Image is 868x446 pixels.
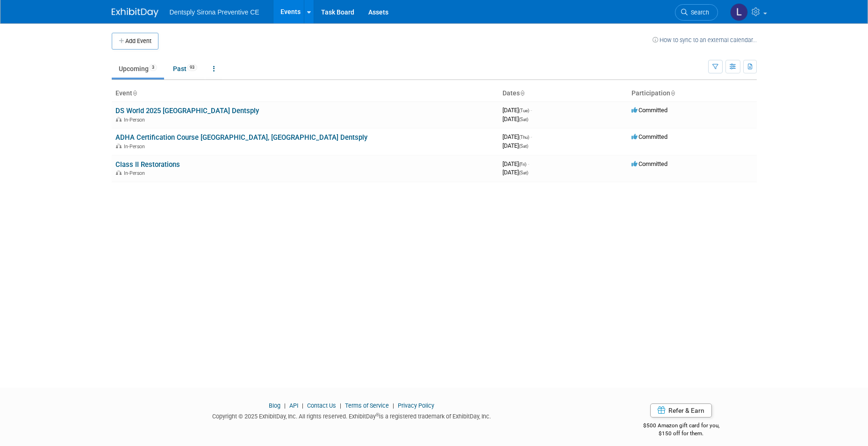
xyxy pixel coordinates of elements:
a: Search [675,4,718,21]
span: - [531,133,532,140]
a: API [289,402,298,409]
th: Dates [499,86,628,101]
span: [DATE] [502,169,528,176]
span: | [282,402,288,409]
a: Blog [269,402,280,409]
span: - [531,107,532,114]
div: $500 Amazon gift card for you, [606,416,757,437]
a: Terms of Service [345,402,389,409]
span: [DATE] [502,160,529,167]
span: (Sat) [519,170,528,175]
a: Class II Restorations [115,160,180,169]
span: - [528,160,529,167]
a: How to sync to an external calendar... [653,36,757,43]
img: In-Person Event [116,144,122,148]
span: | [337,402,344,409]
a: Refer & Earn [650,403,712,417]
sup: ® [376,412,379,417]
span: (Tue) [519,108,529,113]
img: In-Person Event [116,117,122,122]
span: | [300,402,306,409]
span: In-Person [124,117,148,123]
span: [DATE] [502,142,528,149]
img: In-Person Event [116,170,122,175]
img: Lindsey Stutz [730,3,748,21]
div: Copyright © 2025 ExhibitDay, Inc. All rights reserved. ExhibitDay is a registered trademark of Ex... [112,410,592,421]
span: (Fri) [519,162,526,167]
span: In-Person [124,170,148,176]
span: (Sat) [519,144,528,149]
span: | [390,402,396,409]
span: [DATE] [502,115,528,122]
span: (Sat) [519,117,528,122]
span: In-Person [124,144,148,150]
span: Committed [631,160,667,167]
a: ADHA Certification Course [GEOGRAPHIC_DATA], [GEOGRAPHIC_DATA] Dentsply [115,133,367,142]
a: Privacy Policy [398,402,434,409]
span: Committed [631,133,667,140]
span: [DATE] [502,107,532,114]
th: Event [112,86,499,101]
div: $150 off for them. [606,430,757,438]
span: Search [688,9,709,16]
span: 93 [187,64,197,71]
th: Participation [628,86,757,101]
span: Dentsply Sirona Preventive CE [170,8,259,16]
span: (Thu) [519,135,529,140]
button: Add Event [112,33,158,50]
a: Upcoming3 [112,60,164,78]
span: [DATE] [502,133,532,140]
a: Sort by Start Date [520,89,524,97]
img: ExhibitDay [112,8,158,17]
a: Contact Us [307,402,336,409]
a: Sort by Participation Type [670,89,675,97]
a: Sort by Event Name [132,89,137,97]
span: 3 [149,64,157,71]
a: DS World 2025 [GEOGRAPHIC_DATA] Dentsply [115,107,259,115]
a: Past93 [166,60,204,78]
span: Committed [631,107,667,114]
